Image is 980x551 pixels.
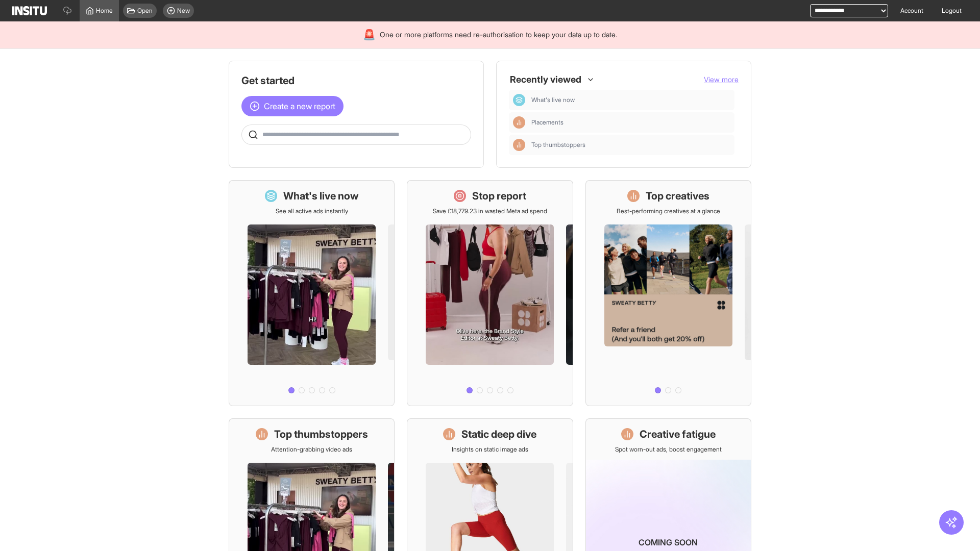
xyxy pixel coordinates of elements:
div: Insights [513,139,525,151]
h1: Stop report [472,189,526,203]
span: View more [704,75,739,84]
p: Save £18,779.23 in wasted Meta ad spend [433,207,547,215]
p: Insights on static image ads [452,445,528,454]
h1: Top thumbstoppers [274,427,368,441]
h1: Static deep dive [461,427,536,441]
span: Open [137,7,153,15]
span: What's live now [531,96,575,104]
img: Logo [12,6,47,15]
p: Best-performing creatives at a glance [617,207,720,215]
span: New [177,7,190,15]
span: Home [96,7,113,15]
span: Create a new report [264,100,335,112]
span: What's live now [531,96,730,104]
p: Attention-grabbing video ads [271,445,352,454]
button: View more [704,74,739,85]
a: What's live nowSee all active ads instantly [229,180,395,406]
span: One or more platforms need re-authorisation to keep your data up to date. [380,30,617,40]
span: Placements [531,118,730,127]
a: Top creativesBest-performing creatives at a glance [585,180,751,406]
h1: Top creatives [646,189,709,203]
a: Stop reportSave £18,779.23 in wasted Meta ad spend [407,180,573,406]
span: Placements [531,118,563,127]
span: Top thumbstoppers [531,141,730,149]
h1: What's live now [283,189,359,203]
button: Create a new report [241,96,344,116]
div: Insights [513,116,525,129]
div: Dashboard [513,94,525,106]
span: Top thumbstoppers [531,141,585,149]
p: See all active ads instantly [276,207,348,215]
h1: Get started [241,73,471,88]
div: 🚨 [363,28,376,42]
